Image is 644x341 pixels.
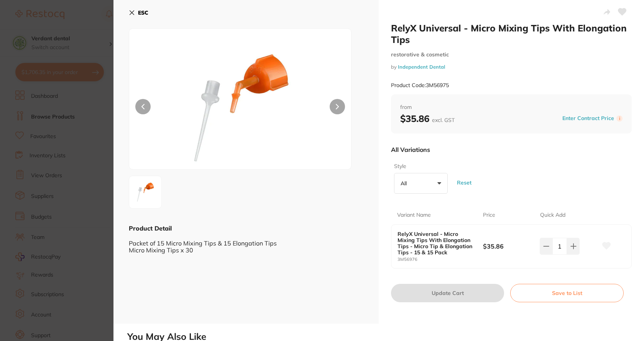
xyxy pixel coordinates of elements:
[398,231,474,255] b: RelyX Universal - Micro Mixing Tips With Elongation Tips - Micro Tip & Elongation Tips - 15 & 15 ...
[401,180,410,187] p: All
[400,104,623,111] span: from
[394,163,445,170] label: Style
[391,82,449,89] small: Product Code: 3M56975
[391,64,632,70] small: by
[391,146,430,153] p: All Variations
[131,178,159,206] img: MSZ3aWR0aD0xOTIw
[129,232,363,254] div: Packet of 15 Micro Mixing Tips & 15 Elongation Tips Micro Mixing Tips x 30
[129,6,148,19] button: ESC
[391,51,632,58] small: restorative & cosmetic
[398,64,445,70] a: Independent Dental
[129,224,172,232] b: Product Detail
[560,115,616,122] button: Enter Contract Price
[391,22,632,45] h2: RelyX Universal - Micro Mixing Tips With Elongation Tips
[138,9,148,16] b: ESC
[398,257,483,262] small: 3M56976
[174,48,307,169] img: MSZ3aWR0aD0xOTIw
[510,284,624,302] button: Save to List
[394,173,448,194] button: All
[432,117,455,124] span: excl. GST
[483,242,534,250] b: $35.86
[540,211,565,219] p: Quick Add
[455,169,474,197] button: Reset
[391,284,504,302] button: Update Cart
[397,211,431,219] p: Variant Name
[483,211,495,219] p: Price
[616,115,623,122] label: i
[400,113,455,124] b: $35.86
